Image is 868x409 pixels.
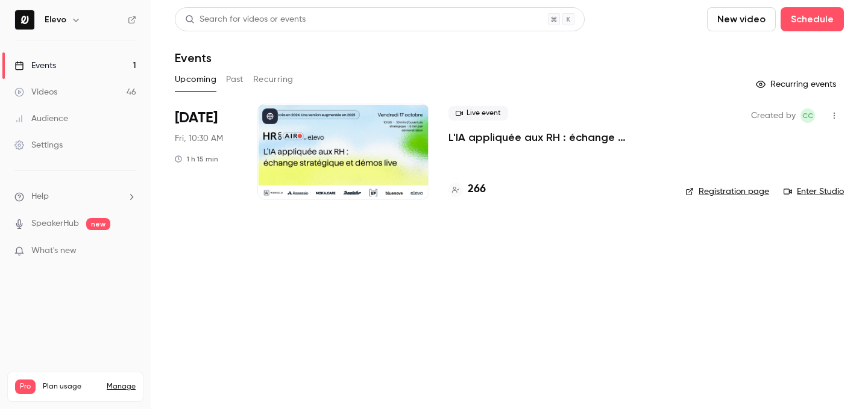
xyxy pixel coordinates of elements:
[750,75,844,94] button: Recurring events
[781,7,844,31] button: Schedule
[685,186,769,198] a: Registration page
[448,106,508,120] span: Live event
[707,7,776,31] button: New video
[175,70,216,89] button: Upcoming
[15,10,34,30] img: Elevo
[226,70,244,89] button: Past
[175,104,238,200] div: Oct 17 Fri, 10:30 AM (Europe/Paris)
[784,186,844,198] a: Enter Studio
[751,108,796,123] span: Created by
[86,218,110,230] span: new
[175,51,212,65] h1: Events
[43,382,99,392] span: Plan usage
[31,245,77,257] span: What's new
[15,379,36,394] span: Pro
[802,108,813,123] span: CC
[31,217,79,230] a: SpeakerHub
[468,181,486,198] h4: 266
[253,70,294,89] button: Recurring
[175,108,218,128] span: [DATE]
[185,13,306,26] div: Search for videos or events
[14,113,68,125] div: Audience
[14,139,63,151] div: Settings
[31,190,49,203] span: Help
[45,14,66,26] h6: Elevo
[175,133,223,145] span: Fri, 10:30 AM
[14,190,136,203] li: help-dropdown-opener
[14,60,56,72] div: Events
[14,86,57,98] div: Videos
[107,382,136,392] a: Manage
[800,108,815,123] span: Clara Courtillier
[175,154,218,164] div: 1 h 15 min
[448,130,666,145] a: L'IA appliquée aux RH : échange stratégique et démos live.
[448,181,486,198] a: 266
